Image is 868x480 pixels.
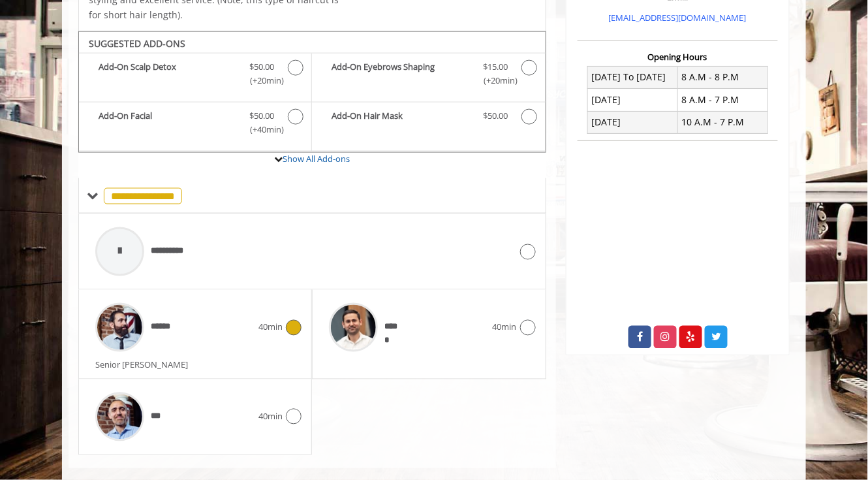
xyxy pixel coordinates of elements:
[283,153,350,165] a: Show All Add-ons
[332,109,470,125] b: Add-On Hair Mask
[484,60,508,74] span: $15.00
[85,109,305,140] label: Add-On Facial
[249,60,274,74] span: $50.00
[332,60,470,88] b: Add-On Eyebrows Shaping
[578,52,778,61] h3: Opening Hours
[89,37,185,50] b: SUGGESTED ADD-ONS
[609,12,747,24] a: [EMAIL_ADDRESS][DOMAIN_NAME]
[588,66,678,88] td: [DATE] To [DATE]
[493,321,517,334] span: 40min
[677,89,767,111] td: 8 A.M - 7 P.M
[249,109,274,123] span: $50.00
[677,66,767,88] td: 8 A.M - 8 P.M
[318,109,538,128] label: Add-On Hair Mask
[95,359,194,371] span: Senior [PERSON_NAME]
[78,31,546,153] div: The Made Man Senior Barber Haircut And Beard Trim Add-onS
[484,109,508,123] span: $50.00
[99,109,236,136] b: Add-On Facial
[258,410,283,424] span: 40min
[476,74,515,88] span: (+20min )
[677,111,767,133] td: 10 A.M - 7 P.M
[243,74,281,88] span: (+20min )
[318,60,538,91] label: Add-On Eyebrows Shaping
[258,321,283,334] span: 40min
[243,123,281,136] span: (+40min )
[85,60,305,91] label: Add-On Scalp Detox
[588,111,678,133] td: [DATE]
[99,60,236,88] b: Add-On Scalp Detox
[588,89,678,111] td: [DATE]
